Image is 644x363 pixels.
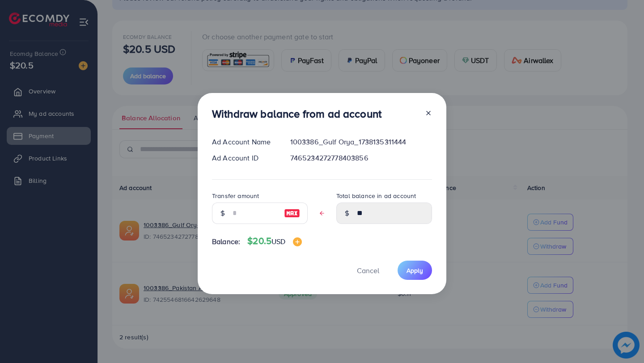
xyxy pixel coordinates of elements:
label: Total balance in ad account [336,191,416,200]
img: image [293,237,302,246]
label: Transfer amount [212,191,259,200]
button: Cancel [346,261,390,280]
button: Apply [398,261,432,280]
div: 1003386_Gulf Orya_1738135311444 [283,137,439,147]
h3: Withdraw balance from ad account [212,107,381,120]
span: Apply [407,266,423,275]
span: USD [271,236,285,246]
img: image [284,208,300,219]
span: Balance: [212,236,240,247]
div: 7465234272778403856 [283,153,439,163]
h4: $20.5 [247,236,301,247]
span: Cancel [357,266,379,275]
div: Ad Account ID [205,153,283,163]
div: Ad Account Name [205,137,283,147]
